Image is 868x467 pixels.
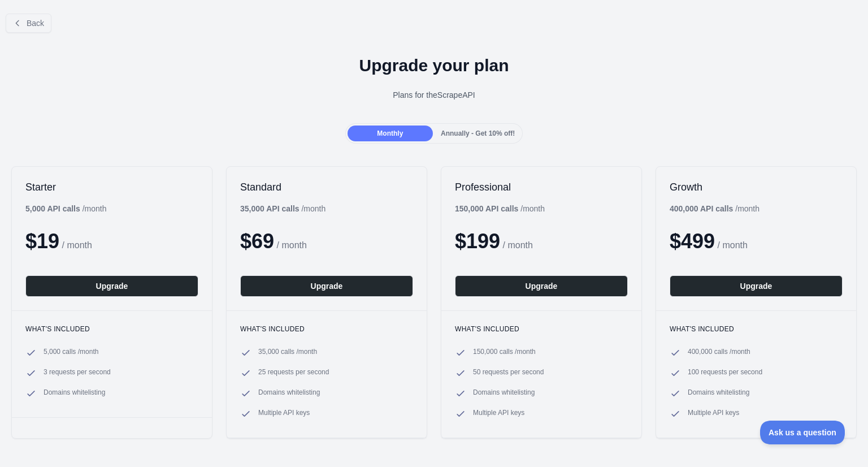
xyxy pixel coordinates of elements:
span: / month [503,240,533,250]
button: Upgrade [240,275,413,297]
button: Upgrade [670,275,843,297]
span: $ 199 [455,230,500,253]
span: / month [718,240,748,250]
button: Upgrade [455,275,628,297]
span: $ 499 [670,230,715,253]
iframe: Toggle Customer Support [760,421,845,444]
